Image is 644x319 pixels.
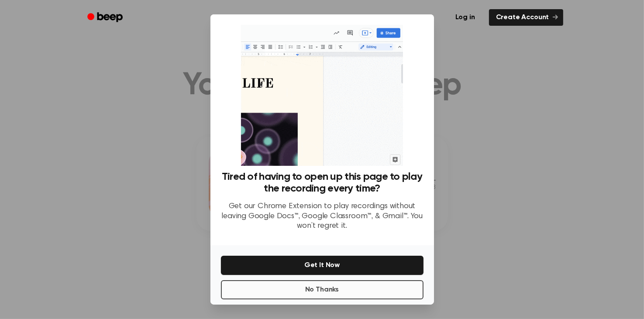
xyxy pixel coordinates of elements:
[241,25,403,166] img: Beep extension in action
[81,9,131,26] a: Beep
[221,256,424,275] button: Get It Now
[489,9,563,26] a: Create Account
[221,171,424,195] h3: Tired of having to open up this page to play the recording every time?
[221,202,424,231] p: Get our Chrome Extension to play recordings without leaving Google Docs™, Google Classroom™, & Gm...
[447,7,484,27] a: Log in
[221,280,424,299] button: No Thanks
